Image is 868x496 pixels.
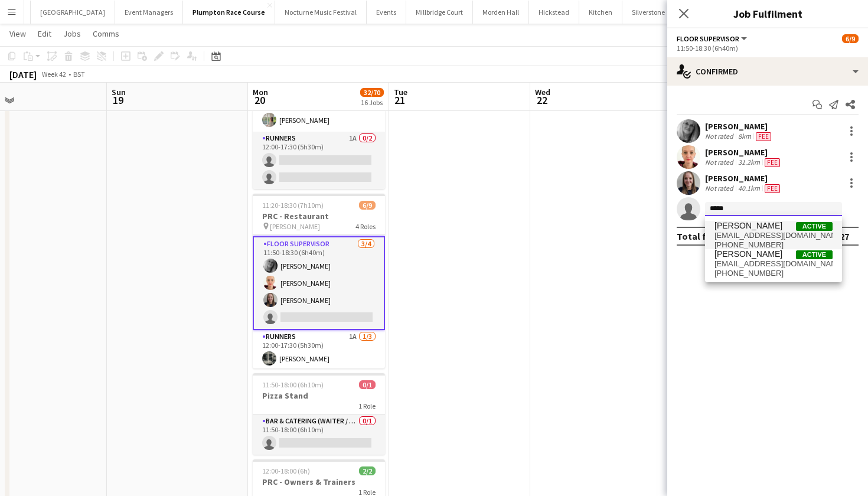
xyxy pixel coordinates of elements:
[253,415,385,455] app-card-role: Bar & Catering (Waiter / waitress)0/111:50-18:00 (6h10m)
[253,132,385,189] app-card-role: Runners1A0/212:00-17:30 (5h30m)
[392,93,407,107] span: 21
[705,147,782,158] div: [PERSON_NAME]
[253,211,385,221] h3: PRC - Restaurant
[262,201,324,210] span: 11:20-18:30 (7h10m)
[33,26,56,41] a: Edit
[63,28,81,39] span: Jobs
[714,269,833,278] span: +447539661012
[253,330,385,404] app-card-role: Runners1A1/312:00-17:30 (5h30m)[PERSON_NAME]
[756,132,771,141] span: Fee
[736,184,762,193] div: 40.1km
[406,1,473,24] button: Millbridge Court
[677,44,859,53] div: 11:50-18:30 (6h40m)
[736,132,753,141] div: 8km
[677,34,749,43] button: Floor Supervisor
[677,230,717,242] div: Total fee
[88,26,124,41] a: Comms
[677,34,739,43] span: Floor Supervisor
[253,390,385,401] h3: Pizza Stand
[251,93,268,107] span: 20
[762,184,782,193] div: Crew has different fees then in role
[253,87,268,97] span: Mon
[359,466,376,475] span: 2/2
[705,184,736,193] div: Not rated
[253,194,385,368] app-job-card: 11:20-18:30 (7h10m)6/9PRC - Restaurant [PERSON_NAME]4 RolesRestaurant Host1/111:20-18:30 (7h10m) ...
[535,87,550,97] span: Wed
[394,87,407,97] span: Tue
[533,93,550,107] span: 22
[667,6,868,21] h3: Job Fulfilment
[765,184,780,193] span: Fee
[361,98,383,107] div: 16 Jobs
[360,88,384,97] span: 32/70
[112,87,126,97] span: Sun
[115,1,183,24] button: Event Managers
[38,28,51,39] span: Edit
[705,132,736,141] div: Not rated
[796,250,833,259] span: Active
[579,1,622,24] button: Kitchen
[31,1,115,24] button: [GEOGRAPHIC_DATA]
[762,158,782,167] div: Crew has different fees then in role
[58,26,86,41] a: Jobs
[9,68,37,80] div: [DATE]
[5,26,31,41] a: View
[183,1,275,24] button: Plumpton Race Course
[705,121,774,132] div: [PERSON_NAME]
[705,158,736,167] div: Not rated
[473,1,529,24] button: Morden Hall
[622,1,675,24] button: Silverstone
[270,222,320,231] span: [PERSON_NAME]
[262,380,324,389] span: 11:50-18:00 (6h10m)
[355,222,376,231] span: 4 Roles
[275,1,367,24] button: Nocturne Music Festival
[253,236,385,330] app-card-role: Floor Supervisor3/411:50-18:30 (6h40m)[PERSON_NAME][PERSON_NAME][PERSON_NAME]
[359,380,376,389] span: 0/1
[358,402,376,410] span: 1 Role
[262,466,310,475] span: 12:00-18:00 (6h)
[714,221,782,231] span: Tegan Chorley
[842,34,859,43] span: 6/9
[253,373,385,455] app-job-card: 11:50-18:00 (6h10m)0/1Pizza Stand1 RoleBar & Catering (Waiter / waitress)0/111:50-18:00 (6h10m)
[253,477,385,487] h3: PRC - Owners & Trainers
[736,158,762,167] div: 31.2km
[367,1,406,24] button: Events
[765,158,780,167] span: Fee
[359,201,376,210] span: 6/9
[529,1,579,24] button: Hickstead
[714,259,833,269] span: tigs217@gmail.com
[39,70,68,79] span: Week 42
[714,249,782,259] span: Tegan Litherland-Atkin
[73,70,85,79] div: BST
[705,173,782,184] div: [PERSON_NAME]
[796,222,833,231] span: Active
[110,93,126,107] span: 19
[667,57,868,86] div: Confirmed
[93,28,119,39] span: Comms
[753,132,774,141] div: Crew has different fees then in role
[714,240,833,250] span: +447561174944
[714,231,833,240] span: tlchorley3010@gmail.com
[9,28,26,39] span: View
